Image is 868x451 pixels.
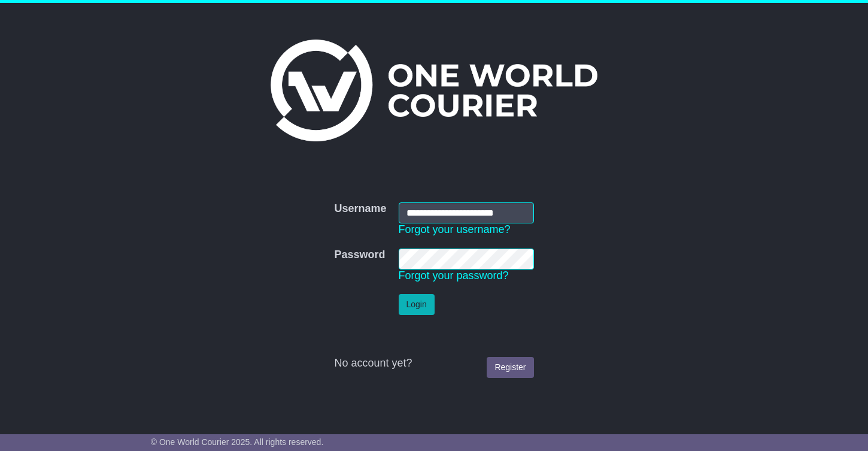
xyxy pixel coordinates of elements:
[334,202,386,216] label: Username
[334,357,533,370] div: No account yet?
[399,223,511,235] a: Forgot your username?
[399,294,435,315] button: Login
[271,40,597,141] img: One World
[487,357,533,378] a: Register
[334,249,385,262] label: Password
[399,270,509,282] a: Forgot your password?
[151,437,324,447] span: © One World Courier 2025. All rights reserved.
